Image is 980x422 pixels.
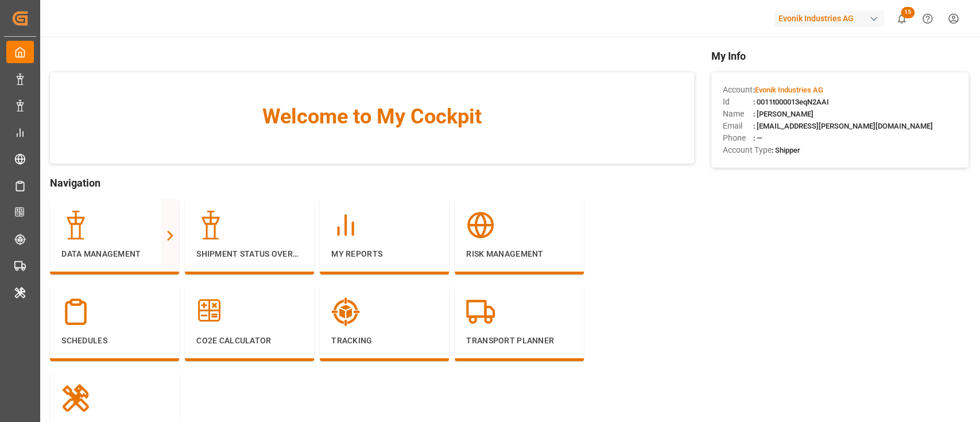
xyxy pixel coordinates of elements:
[331,248,437,260] p: My Reports
[50,175,694,191] span: Navigation
[711,48,969,64] span: My Info
[753,98,829,106] span: : 0011t000013eqN2AAI
[889,6,915,32] button: show 15 new notifications
[753,134,762,142] span: : —
[61,248,168,260] p: Data Management
[723,84,753,96] span: Account
[753,122,933,130] span: : [EMAIL_ADDRESS][PERSON_NAME][DOMAIN_NAME]
[774,10,884,27] div: Evonik Industries AG
[723,108,753,120] span: Name
[915,6,940,32] button: Help Center
[774,7,889,29] button: Evonik Industries AG
[196,335,303,347] p: CO2e Calculator
[901,7,915,18] span: 15
[331,335,437,347] p: Tracking
[723,144,772,156] span: Account Type
[466,248,572,260] p: Risk Management
[723,96,753,108] span: Id
[753,86,823,94] span: :
[753,110,814,118] span: : [PERSON_NAME]
[61,335,168,347] p: Schedules
[723,132,753,144] span: Phone
[723,120,753,132] span: Email
[196,248,303,260] p: Shipment Status Overview
[755,86,823,94] span: Evonik Industries AG
[466,335,572,347] p: Transport Planner
[772,146,800,154] span: : Shipper
[73,101,671,132] span: Welcome to My Cockpit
